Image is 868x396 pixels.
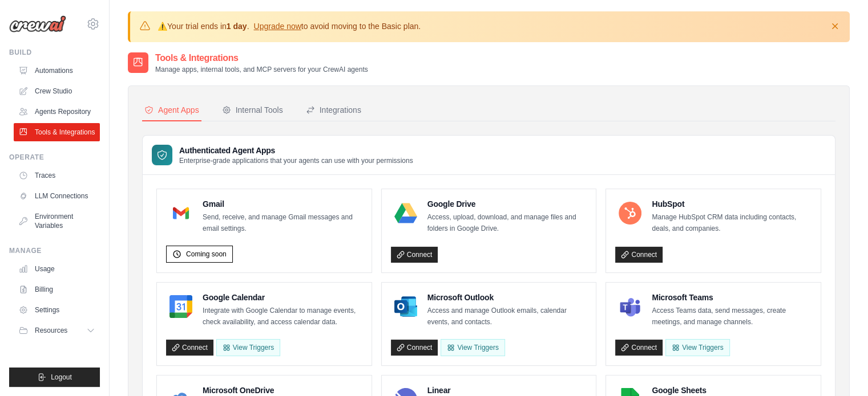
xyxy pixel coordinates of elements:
[391,340,438,356] a: Connect
[179,156,413,165] p: Enterprise-grade applications that your agents can use with your permissions
[394,295,417,318] img: Microsoft Outlook Logo
[158,21,421,32] p: Your trial ends in . to avoid moving to the Basic plan.
[155,51,368,65] h2: Tools & Integrations
[203,292,362,303] h4: Google Calendar
[652,212,812,234] p: Manage HubSpot CRM data including contacts, deals, and companies.
[391,247,438,263] a: Connect
[169,202,192,224] img: Gmail Logo
[227,22,247,31] strong: 1 day
[394,202,417,224] img: Google Drive Logo
[166,340,213,356] a: Connect
[14,207,100,235] a: Environment Variables
[203,385,362,396] h4: Microsoft OneDrive
[203,198,362,210] h4: Gmail
[144,104,199,116] div: Agent Apps
[615,340,663,356] a: Connect
[619,295,641,318] img: Microsoft Teams Logo
[441,339,504,356] : View Triggers
[158,22,167,31] strong: ⚠️
[14,123,100,141] a: Tools & Integrations
[665,339,729,356] : View Triggers
[35,326,67,335] span: Resources
[427,292,587,303] h4: Microsoft Outlook
[9,15,66,32] img: Logo
[14,187,100,205] a: LLM Connections
[652,385,812,396] h4: Google Sheets
[216,339,280,356] button: View Triggers
[179,145,413,156] h3: Authenticated Agent Apps
[304,100,364,121] button: Integrations
[652,292,812,303] h4: Microsoft Teams
[222,104,283,116] div: Internal Tools
[9,246,100,255] div: Manage
[14,321,100,340] button: Resources
[14,301,100,319] a: Settings
[203,305,362,328] p: Integrate with Google Calendar to manage events, check availability, and access calendar data.
[9,368,100,387] button: Logout
[427,212,587,234] p: Access, upload, download, and manage files and folders in Google Drive.
[652,305,812,328] p: Access Teams data, send messages, create meetings, and manage channels.
[220,100,285,121] button: Internal Tools
[14,280,100,299] a: Billing
[427,198,587,210] h4: Google Drive
[9,153,100,162] div: Operate
[427,305,587,328] p: Access and manage Outlook emails, calendar events, and contacts.
[652,198,812,210] h4: HubSpot
[186,250,227,259] span: Coming soon
[306,104,361,116] div: Integrations
[9,48,100,57] div: Build
[14,82,100,100] a: Crew Studio
[155,65,368,74] p: Manage apps, internal tools, and MCP servers for your CrewAI agents
[14,62,100,80] a: Automations
[615,247,663,263] a: Connect
[142,100,201,121] button: Agent Apps
[253,22,301,31] a: Upgrade now
[427,385,587,396] h4: Linear
[203,212,362,234] p: Send, receive, and manage Gmail messages and email settings.
[619,202,641,224] img: HubSpot Logo
[14,260,100,278] a: Usage
[14,166,100,185] a: Traces
[14,103,100,121] a: Agents Repository
[169,295,192,318] img: Google Calendar Logo
[51,373,72,382] span: Logout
